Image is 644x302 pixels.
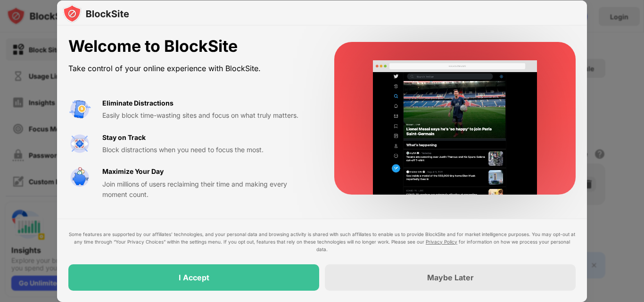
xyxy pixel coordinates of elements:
[426,239,457,245] a: Privacy Policy
[427,273,474,282] div: Maybe Later
[102,179,312,200] div: Join millions of users reclaiming their time and making every moment count.
[102,98,173,108] div: Eliminate Distractions
[102,166,164,177] div: Maximize Your Day
[102,110,312,121] div: Easily block time-wasting sites and focus on what truly matters.
[68,62,312,75] div: Take control of your online experience with BlockSite.
[63,4,129,23] img: logo-blocksite.svg
[68,230,576,253] div: Some features are supported by our affiliates’ technologies, and your personal data and browsing ...
[68,37,312,56] div: Welcome to BlockSite
[68,166,91,189] img: value-safe-time.svg
[68,132,91,155] img: value-focus.svg
[102,132,146,143] div: Stay on Track
[68,98,91,121] img: value-avoid-distractions.svg
[102,145,312,155] div: Block distractions when you need to focus the most.
[179,273,209,282] div: I Accept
